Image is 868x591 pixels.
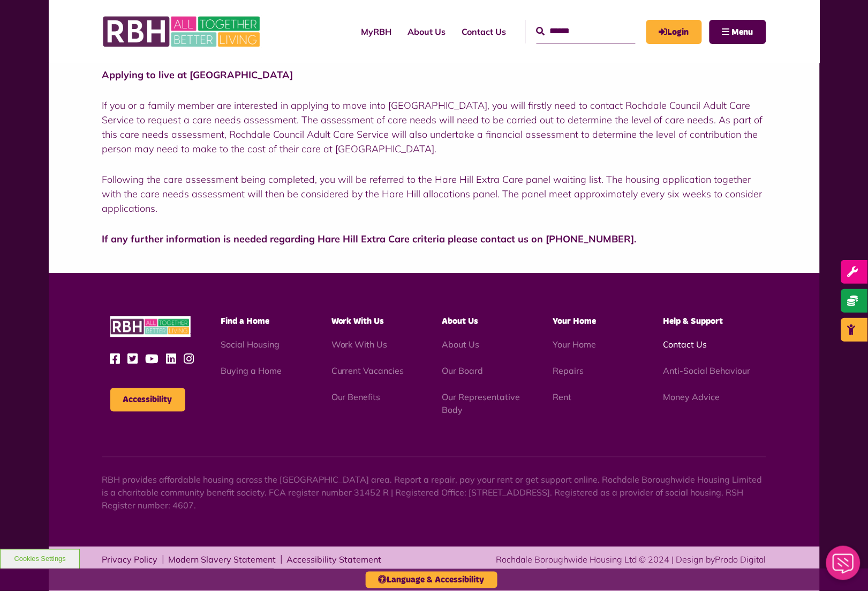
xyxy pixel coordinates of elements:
a: Anti-Social Behaviour [663,366,751,376]
a: Privacy Policy [102,556,158,564]
strong: Applying to live at [GEOGRAPHIC_DATA] [102,69,293,82]
iframe: Netcall Web Assistant for live chat [820,543,868,591]
img: RBH [110,316,191,337]
button: Navigation [710,20,766,44]
a: Current Vacancies [331,366,404,376]
button: Language & Accessibility [366,572,497,588]
a: Our Benefits [331,392,381,403]
a: Rent [553,392,571,403]
p: If you or a family member are interested in applying to move into [GEOGRAPHIC_DATA], you will fir... [102,99,766,157]
div: Rochdale Boroughwide Housing Ltd © 2024 | Design by [496,553,766,566]
a: Modern Slavery Statement - open in a new tab [169,556,276,564]
a: Social Housing - open in a new tab [221,339,280,350]
a: MyRBH [353,17,400,46]
a: Our Representative Body [442,392,520,416]
p: Following the care assessment being completed, you will be referred to the Hare Hill Extra Care p... [102,173,766,216]
span: Menu [732,28,753,36]
a: About Us [442,339,479,350]
a: Money Advice [663,392,720,403]
button: Accessibility [110,388,185,412]
a: Accessibility Statement [287,556,382,564]
span: Your Home [553,317,596,326]
img: RBH [102,11,263,53]
a: Repairs [553,366,584,376]
span: Help & Support [663,317,723,326]
a: MyRBH [646,20,702,44]
span: Work With Us [331,317,384,326]
a: About Us [400,17,454,46]
a: Prodo Digital - open in a new tab [715,555,766,565]
span: Find a Home [221,317,269,326]
input: Search [537,20,636,43]
p: RBH provides affordable housing across the [GEOGRAPHIC_DATA] area. Report a repair, pay your rent... [102,474,766,512]
a: Contact Us [663,339,707,350]
span: About Us [442,317,478,326]
strong: If any further information is needed regarding Hare Hill Extra Care criteria please contact us on... [102,233,637,246]
a: Work With Us [331,339,388,350]
a: Your Home [553,339,596,350]
a: Buying a Home [221,366,282,376]
a: Our Board [442,366,483,376]
a: Contact Us [454,17,515,46]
